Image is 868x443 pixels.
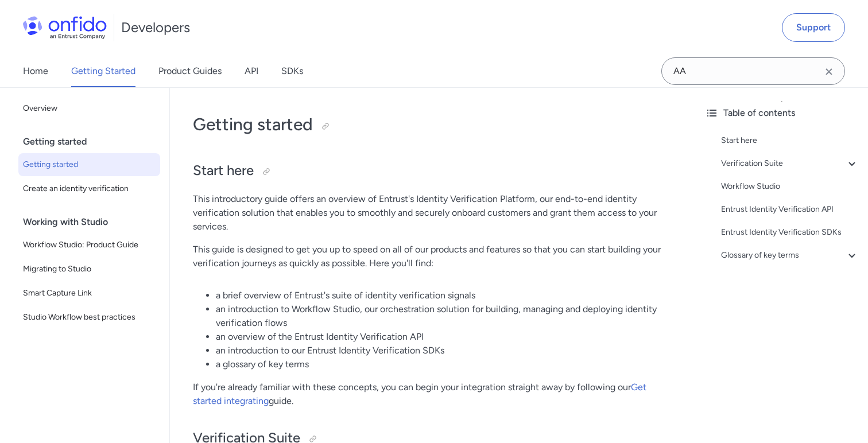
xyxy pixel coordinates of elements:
li: a brief overview of Entrust's suite of identity verification signals [216,289,673,302]
svg: Clear search field button [822,65,836,79]
input: Onfido search input field [661,57,845,85]
h1: Getting started [193,113,673,136]
a: Home [23,55,48,87]
a: Getting started [18,153,160,176]
a: Glossary of key terms [721,248,859,262]
a: Product Guides [158,55,222,87]
h2: Start here [193,161,673,181]
a: Support [782,13,845,42]
p: This guide is designed to get you up to speed on all of our products and features so that you can... [193,243,673,270]
a: Migrating to Studio [18,258,160,281]
li: an introduction to Workflow Studio, our orchestration solution for building, managing and deployi... [216,302,673,330]
span: Studio Workflow best practices [23,310,156,324]
a: Get started integrating [193,382,646,406]
span: Getting started [23,158,156,172]
span: Workflow Studio: Product Guide [23,238,156,252]
a: Entrust Identity Verification SDKs [721,226,859,239]
a: Entrust Identity Verification API [721,203,859,216]
a: API [245,55,258,87]
p: If you're already familiar with these concepts, you can begin your integration straight away by f... [193,380,673,408]
span: Overview [23,102,156,115]
p: This introductory guide offers an overview of Entrust's Identity Verification Platform, our end-t... [193,192,673,234]
a: Start here [721,134,859,147]
li: an introduction to our Entrust Identity Verification SDKs [216,344,673,357]
a: Studio Workflow best practices [18,306,160,329]
h1: Developers [121,18,190,37]
a: Smart Capture Link [18,282,160,305]
span: Smart Capture Link [23,286,156,300]
div: Working with Studio [23,211,165,234]
span: Create an identity verification [23,182,156,196]
a: Overview [18,97,160,120]
a: Create an identity verification [18,177,160,200]
a: Getting Started [71,55,135,87]
div: Getting started [23,130,165,153]
div: Table of contents [705,106,859,120]
span: Migrating to Studio [23,262,156,276]
img: Onfido Logo [23,16,107,39]
a: SDKs [281,55,303,87]
a: Workflow Studio [721,180,859,193]
li: an overview of the Entrust Identity Verification API [216,330,673,344]
a: Workflow Studio: Product Guide [18,234,160,257]
li: a glossary of key terms [216,357,673,371]
a: Verification Suite [721,157,859,170]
